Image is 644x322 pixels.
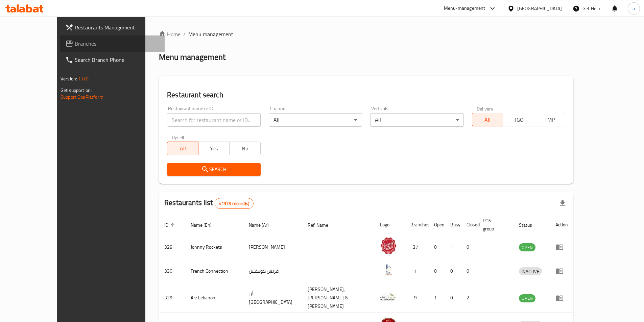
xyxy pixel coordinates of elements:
[519,268,542,275] span: INACTIVE
[185,259,243,283] td: French Connection
[370,113,463,127] div: All
[550,215,573,235] th: Action
[519,243,535,251] div: OPEN
[380,288,397,305] img: Arz Lebanon
[405,215,429,235] th: Branches
[537,115,563,125] span: TMP
[517,5,562,12] div: [GEOGRAPHIC_DATA]
[159,235,185,259] td: 328
[75,56,159,64] span: Search Branch Phone
[60,52,165,68] a: Search Branch Phone
[269,113,362,127] div: All
[302,283,375,313] td: [PERSON_NAME],[PERSON_NAME] & [PERSON_NAME]
[75,23,159,31] span: Restaurants Management
[167,90,565,100] h2: Restaurant search
[159,30,573,38] nav: breadcrumb
[429,283,445,313] td: 1
[232,144,258,153] span: No
[534,113,565,126] button: TMP
[380,237,397,254] img: Johnny Rockets
[503,113,534,126] button: TGO
[506,115,531,125] span: TGO
[429,215,445,235] th: Open
[61,86,92,95] span: Get support on:
[405,235,429,259] td: 37
[555,267,568,275] div: Menu
[191,221,220,229] span: Name (En)
[429,235,445,259] td: 0
[519,267,542,275] div: INACTIVE
[243,283,302,313] td: أرز [GEOGRAPHIC_DATA]
[172,165,255,174] span: Search
[164,221,177,229] span: ID
[519,294,535,302] span: OPEN
[405,259,429,283] td: 1
[201,144,227,153] span: Yes
[461,259,477,283] td: 0
[555,243,568,251] div: Menu
[172,135,184,140] label: Upsell
[555,294,568,302] div: Menu
[243,259,302,283] td: فرنش كونكشن
[461,283,477,313] td: 2
[445,283,461,313] td: 0
[472,113,503,126] button: All
[167,163,260,176] button: Search
[167,142,198,155] button: All
[185,283,243,313] td: Arz Lebanon
[75,40,159,48] span: Branches
[167,113,260,127] input: Search for restaurant name or ID..
[159,52,225,63] h2: Menu management
[188,30,233,38] span: Menu management
[444,4,485,13] div: Menu-management
[405,283,429,313] td: 9
[445,259,461,283] td: 0
[477,106,494,111] label: Delivery
[60,35,165,52] a: Branches
[78,74,89,83] span: 1.0.0
[183,30,186,38] li: /
[375,215,405,235] th: Logo
[159,259,185,283] td: 330
[164,198,254,209] h2: Restaurants list
[159,283,185,313] td: 339
[475,115,501,125] span: All
[215,200,253,207] span: 41373 record(s)
[554,195,571,212] div: Export file
[483,217,505,233] span: POS group
[519,244,535,251] span: OPEN
[229,142,261,155] button: No
[215,198,254,209] div: Total records count
[461,215,477,235] th: Closed
[198,142,230,155] button: Yes
[60,19,165,35] a: Restaurants Management
[445,215,461,235] th: Busy
[159,30,181,38] a: Home
[633,5,635,12] span: a
[185,235,243,259] td: Johnny Rockets
[61,74,77,83] span: Version:
[61,93,103,101] a: Support.OpsPlatform
[308,221,337,229] span: Ref. Name
[445,235,461,259] td: 1
[170,144,196,153] span: All
[429,259,445,283] td: 0
[249,221,278,229] span: Name (Ar)
[519,221,541,229] span: Status
[243,235,302,259] td: [PERSON_NAME]
[380,261,397,278] img: French Connection
[461,235,477,259] td: 0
